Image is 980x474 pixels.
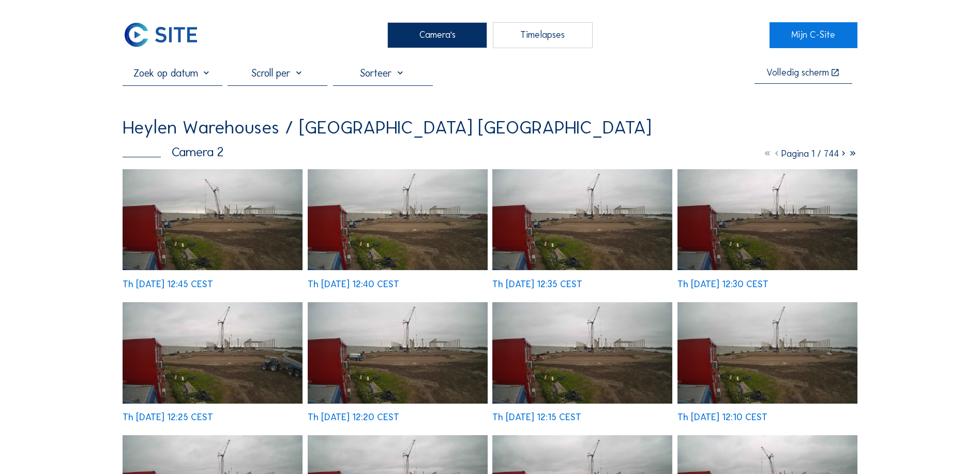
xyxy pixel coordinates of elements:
[677,413,767,422] div: Th [DATE] 12:10 CEST
[492,302,672,404] img: image_53268654
[387,22,487,48] div: Camera's
[123,145,223,158] div: Camera 2
[308,280,399,289] div: Th [DATE] 12:40 CEST
[492,413,581,422] div: Th [DATE] 12:15 CEST
[677,280,768,289] div: Th [DATE] 12:30 CEST
[308,169,488,271] img: image_53269340
[492,169,672,271] img: image_53269189
[123,169,303,271] img: image_53269501
[677,169,857,271] img: image_53269035
[770,22,858,48] a: Mijn C-Site
[123,119,651,137] div: Heylen Warehouses / [GEOGRAPHIC_DATA] [GEOGRAPHIC_DATA]
[123,22,200,48] img: C-SITE Logo
[781,148,839,159] span: Pagina 1 / 744
[308,413,399,422] div: Th [DATE] 12:20 CEST
[123,22,211,48] a: C-SITE Logo
[766,68,829,78] div: Volledig scherm
[308,302,488,404] img: image_53268798
[123,280,213,289] div: Th [DATE] 12:45 CEST
[123,302,303,404] img: image_53268890
[492,280,582,289] div: Th [DATE] 12:35 CEST
[123,67,222,79] input: Zoek op datum 󰅀
[493,22,593,48] div: Timelapses
[123,413,213,422] div: Th [DATE] 12:25 CEST
[677,302,857,404] img: image_53268513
